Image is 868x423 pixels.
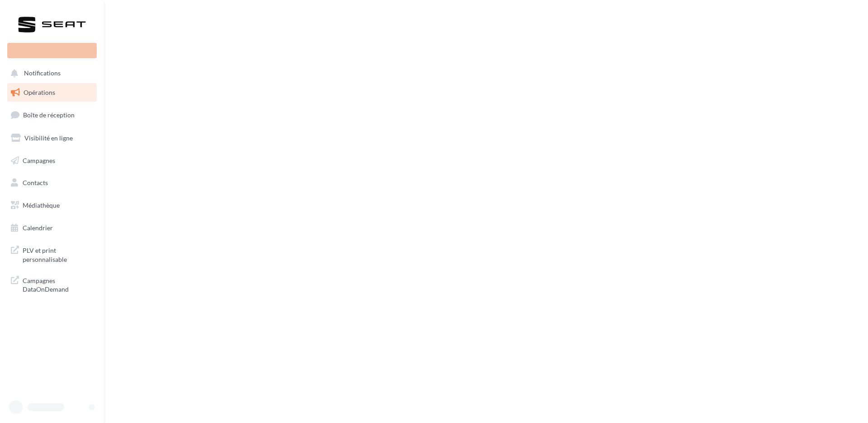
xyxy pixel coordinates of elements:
a: Calendrier [5,218,99,237]
a: PLV et print personnalisable [5,241,99,267]
span: Campagnes [23,156,55,164]
a: Visibilité en ligne [5,129,99,148]
span: Contacts [23,179,48,186]
a: Boîte de réception [5,105,99,125]
span: Boîte de réception [23,111,75,119]
div: Nouvelle campagne [7,43,97,58]
span: PLV et print personnalisable [23,244,93,264]
span: Médiathèque [23,201,60,209]
a: Campagnes DataOnDemand [5,271,99,297]
span: Visibilité en ligne [24,134,73,142]
a: Médiathèque [5,196,99,215]
span: Calendrier [23,224,53,232]
span: Notifications [24,70,61,77]
span: Opérations [24,88,55,96]
span: Campagnes DataOnDemand [23,274,93,294]
a: Opérations [5,83,99,102]
a: Campagnes [5,151,99,170]
a: Contacts [5,173,99,192]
